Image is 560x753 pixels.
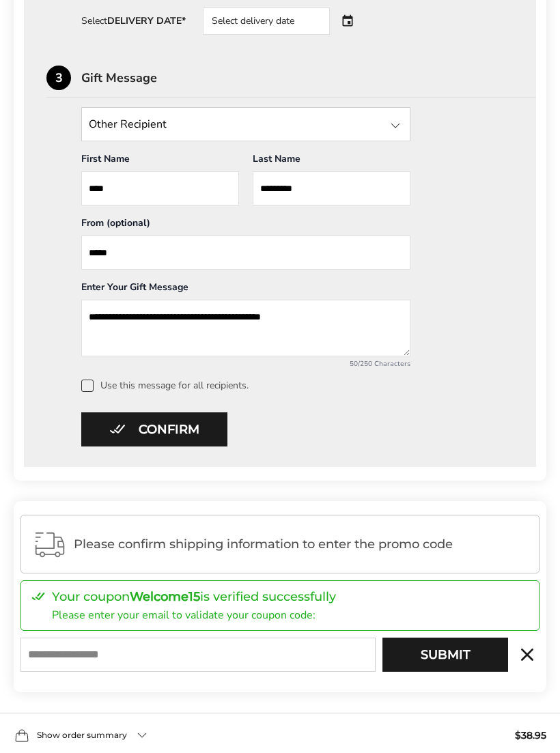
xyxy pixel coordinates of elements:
[81,16,186,26] div: Select
[81,216,410,236] div: From (optional)
[81,300,410,356] textarea: Add a message
[81,281,410,300] div: Enter Your Gift Message
[81,380,514,392] label: Use this message for all recipients.
[81,236,410,270] input: From
[37,731,127,739] span: Show order summary
[253,171,410,205] input: Last Name
[52,610,316,621] p: Please enter your email to validate your coupon code:
[81,412,227,446] button: Confirm button
[515,730,546,740] span: $38.95
[81,359,410,369] div: 50/250 Characters
[107,14,186,27] strong: DELIVERY DATE*
[130,589,200,604] strong: Welcome15
[382,638,508,672] button: Submit
[20,638,376,672] input: E-mail
[52,591,336,603] p: Your coupon is verified successfully
[203,8,330,35] div: Select delivery date
[253,152,410,171] div: Last Name
[74,537,527,551] span: Please confirm shipping information to enter the promo code
[81,72,536,84] div: Gift Message
[46,66,71,90] div: 3
[81,171,239,205] input: First Name
[81,107,410,141] input: State
[81,152,239,171] div: First Name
